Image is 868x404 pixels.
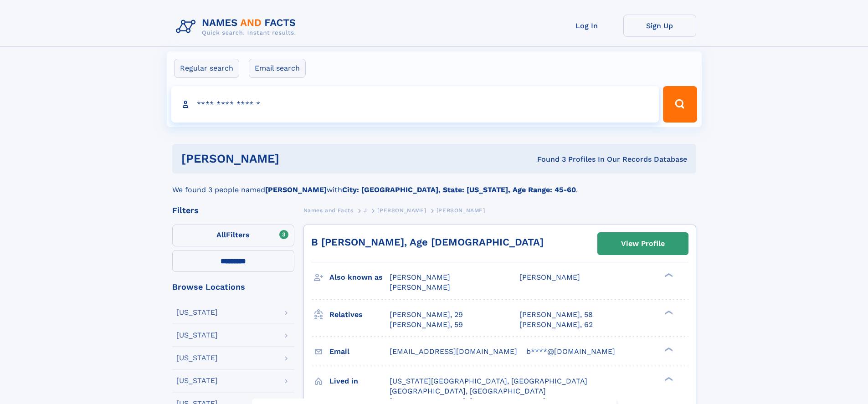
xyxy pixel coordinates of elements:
[329,270,390,285] h3: Also known as
[265,185,327,194] b: [PERSON_NAME]
[176,309,218,316] div: [US_STATE]
[249,59,306,78] label: Email search
[364,207,367,214] span: J
[390,273,450,281] span: [PERSON_NAME]
[176,332,218,339] div: [US_STATE]
[519,273,580,281] span: [PERSON_NAME]
[663,272,673,278] div: ❯
[598,233,688,255] a: View Profile
[172,206,294,215] div: Filters
[390,347,517,356] span: [EMAIL_ADDRESS][DOMAIN_NAME]
[176,377,218,384] div: [US_STATE]
[311,236,544,248] a: B [PERSON_NAME], Age [DEMOGRAPHIC_DATA]
[303,205,354,216] a: Names and Facts
[519,310,593,320] a: [PERSON_NAME], 58
[216,230,226,239] span: All
[390,283,450,291] span: [PERSON_NAME]
[663,346,673,352] div: ❯
[172,225,294,246] label: Filters
[390,387,546,395] span: [GEOGRAPHIC_DATA], [GEOGRAPHIC_DATA]
[408,154,687,164] div: Found 3 Profiles In Our Records Database
[663,309,673,315] div: ❯
[329,373,390,389] h3: Lived in
[377,205,426,216] a: [PERSON_NAME]
[621,233,665,254] div: View Profile
[390,320,463,330] a: [PERSON_NAME], 59
[390,310,463,320] a: [PERSON_NAME], 29
[172,174,696,195] div: We found 3 people named with .
[663,86,697,123] button: Search Button
[174,59,239,78] label: Regular search
[623,15,696,37] a: Sign Up
[342,185,576,194] b: City: [GEOGRAPHIC_DATA], State: [US_STATE], Age Range: 45-60
[377,207,426,214] span: [PERSON_NAME]
[329,307,390,322] h3: Relatives
[437,207,485,214] span: [PERSON_NAME]
[181,153,408,164] h1: [PERSON_NAME]
[172,283,294,291] div: Browse Locations
[176,354,218,362] div: [US_STATE]
[329,344,390,359] h3: Email
[519,320,593,330] a: [PERSON_NAME], 62
[390,377,587,385] span: [US_STATE][GEOGRAPHIC_DATA], [GEOGRAPHIC_DATA]
[171,86,659,123] input: search input
[663,376,673,382] div: ❯
[364,205,367,216] a: J
[172,15,303,39] img: Logo Names and Facts
[550,15,623,37] a: Log In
